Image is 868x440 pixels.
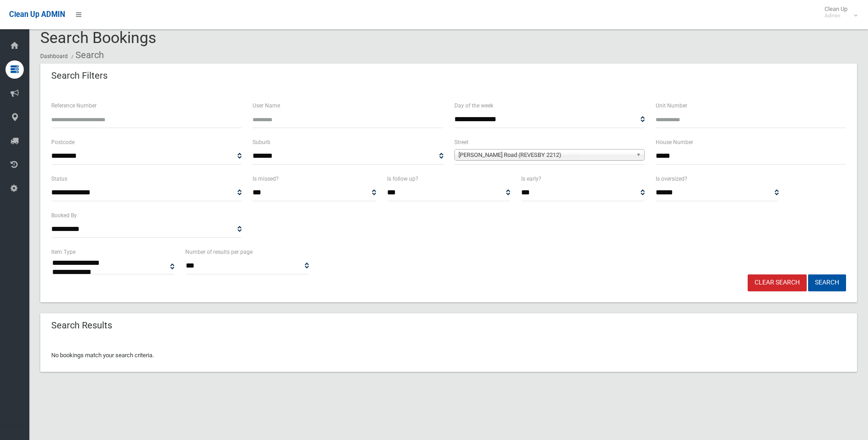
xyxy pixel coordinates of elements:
small: Admin [825,12,847,19]
div: No bookings match your search criteria. [40,339,857,372]
span: [PERSON_NAME] Road (REVESBY 2212) [458,150,632,161]
label: Booked By [51,210,77,220]
label: Reference Number [51,101,97,111]
span: Clean Up [820,5,857,19]
label: User Name [253,101,280,111]
button: Search [808,274,846,291]
label: Postcode [51,137,75,147]
span: Clean Up ADMIN [9,10,65,19]
label: Is missed? [253,174,279,184]
label: Number of results per page [185,247,253,257]
label: Is early? [521,174,541,184]
label: Suburb [253,137,270,147]
label: Item Type [51,247,75,257]
header: Search Results [40,317,123,334]
a: Clear Search [748,274,807,291]
label: Day of the week [454,101,493,111]
a: Dashboard [40,53,68,59]
label: Street [454,137,469,147]
label: Is follow up? [387,174,418,184]
header: Search Filters [40,67,119,85]
label: Status [51,174,67,184]
label: Is oversized? [656,174,687,184]
label: House Number [656,137,693,147]
label: Unit Number [656,101,687,111]
li: Search [69,47,104,64]
span: Search Bookings [40,28,156,47]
